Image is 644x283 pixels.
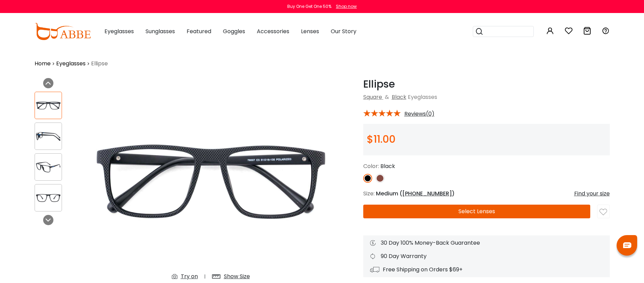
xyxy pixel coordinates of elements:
[223,27,245,35] span: Goggles
[404,111,434,117] span: Reviews(0)
[370,252,603,260] div: 90 Day Warranty
[332,3,357,9] a: Shop now
[623,242,631,248] img: chat
[363,93,382,101] a: Square
[408,93,437,101] span: Eyeglasses
[363,190,375,197] span: Size:
[392,93,406,101] a: Black
[35,60,51,68] a: Home
[35,23,91,40] img: abbeglasses.com
[257,27,289,35] span: Accessories
[402,190,452,197] span: [PHONE_NUMBER]
[383,93,390,101] span: &
[599,208,607,216] img: like
[370,239,603,247] div: 30 Day 100% Money-Back Guarantee
[181,272,198,281] div: Try on
[224,272,250,281] div: Show Size
[380,162,395,170] span: Black
[367,132,395,146] span: $11.00
[370,266,603,274] div: Free Shipping on Orders $69+
[331,27,356,35] span: Our Story
[376,190,455,197] span: Medium ( )
[35,191,62,205] img: Ellipse Black TR Eyeglasses , SpringHinges , UniversalBridgeFit Frames from ABBE Glasses
[363,78,610,90] h1: Ellipse
[35,130,62,143] img: Ellipse Black TR Eyeglasses , SpringHinges , UniversalBridgeFit Frames from ABBE Glasses
[336,3,357,10] div: Shop now
[287,3,331,10] div: Buy One Get One 50%
[146,27,175,35] span: Sunglasses
[301,27,319,35] span: Lenses
[35,160,62,174] img: Ellipse Black TR Eyeglasses , SpringHinges , UniversalBridgeFit Frames from ABBE Glasses
[574,190,610,198] div: Find your size
[363,162,379,170] span: Color:
[91,60,108,68] span: Ellipse
[104,27,134,35] span: Eyeglasses
[363,205,590,218] button: Select Lenses
[187,27,211,35] span: Featured
[56,60,86,68] a: Eyeglasses
[35,99,62,112] img: Ellipse Black TR Eyeglasses , SpringHinges , UniversalBridgeFit Frames from ABBE Glasses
